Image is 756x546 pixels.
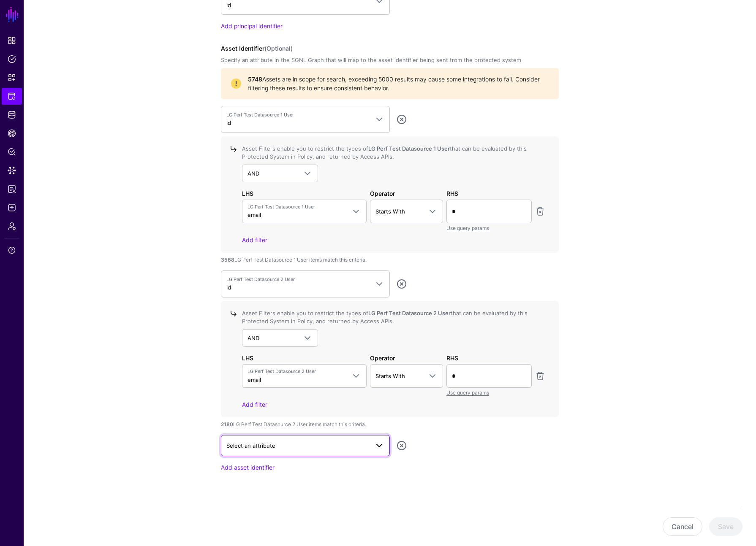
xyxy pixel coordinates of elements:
span: Reports [8,185,16,193]
div: Asset Filters enable you to restrict the types of that can be evaluated by this Protected System ... [242,145,545,161]
a: Add principal identifier [221,22,283,30]
span: LG Perf Test Datasource 1 User [247,203,346,211]
strong: LG Perf Test Datasource 2 User [368,310,451,316]
a: Use query params [446,389,489,396]
span: Policies [8,55,16,63]
a: Logs [2,199,22,216]
strong: 3568 [221,257,234,263]
span: LG Perf Test Datasource 2 User [226,276,369,283]
a: SGNL [5,5,19,24]
span: Support [8,246,16,254]
a: Dashboard [2,32,22,49]
a: Policy Lens [2,143,22,160]
span: Assets are in scope for search, exceeding 5000 results may cause some integrations to fail. Consi... [248,75,549,92]
a: Snippets [2,69,22,86]
strong: 2180 [221,421,233,427]
span: email [247,376,261,383]
a: Admin [2,218,22,235]
span: CAEP Hub [8,129,16,138]
strong: LG Perf Test Datasource 1 User [368,145,450,152]
span: Starts With [375,208,405,215]
span: id [226,284,231,291]
strong: RHS [446,190,458,197]
a: Protected Systems [2,88,22,105]
span: Admin [8,222,16,230]
span: Protected Systems [8,92,16,100]
a: Reports [2,181,22,197]
div: LG Perf Test Datasource 2 User items match this criteria. [221,421,559,428]
strong: Operator [370,190,395,197]
a: Add filter [242,236,267,243]
a: Add asset identifier [221,464,275,471]
a: Add filter [242,401,267,408]
label: Asset Identifier [221,44,293,53]
a: Use query params [446,225,489,231]
div: LG Perf Test Datasource 1 User items match this criteria. [221,256,559,264]
span: email [247,211,261,218]
div: Asset Filters enable you to restrict the types of that can be evaluated by this Protected System ... [242,309,545,326]
span: Snippets [8,73,16,82]
span: Dashboard [8,36,16,45]
span: id [226,2,231,8]
span: AND [247,170,259,177]
div: Specify an attribute in the SGNL Graph that will map to the asset identifier being sent from the ... [221,56,559,65]
strong: 5748 [248,76,262,83]
span: Starts With [375,373,405,379]
a: Identity Data Fabric [2,106,22,123]
span: (Optional) [264,45,293,52]
a: Policies [2,51,22,68]
strong: RHS [446,354,458,362]
h3: Details [221,505,559,516]
span: Data Lens [8,166,16,175]
a: CAEP Hub [2,125,22,142]
button: Cancel [663,517,702,536]
span: id [226,119,231,126]
span: Logs [8,203,16,212]
span: AND [247,335,259,341]
span: Identity Data Fabric [8,111,16,119]
strong: LHS [242,354,253,362]
strong: Operator [370,354,395,362]
span: LG Perf Test Datasource 2 User [247,368,346,375]
a: Data Lens [2,162,22,179]
span: Policy Lens [8,148,16,156]
span: LG Perf Test Datasource 1 User [226,111,369,119]
strong: LHS [242,190,253,197]
span: Select an attribute [226,442,275,449]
